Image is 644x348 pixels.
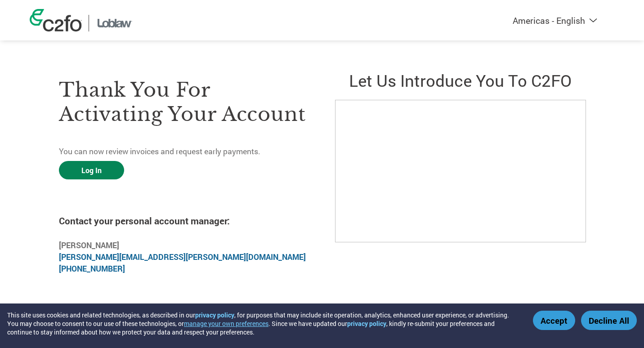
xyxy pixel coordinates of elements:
div: This site uses cookies and related technologies, as described in our , for purposes that may incl... [7,311,520,336]
button: manage your own preferences [184,319,268,328]
h3: Thank you for activating your account [59,78,309,126]
iframe: C2FO Introduction Video [335,100,586,242]
h4: Contact your personal account manager: [59,214,309,227]
h2: Let us introduce you to C2FO [335,69,585,91]
button: Accept [533,311,575,330]
b: [PERSON_NAME] [59,240,119,250]
img: Loblaw [96,15,134,31]
p: You can now review invoices and request early payments. [59,146,309,157]
a: privacy policy [195,311,234,319]
a: privacy policy [347,319,386,328]
img: c2fo logo [30,9,82,31]
button: Decline All [581,311,637,330]
a: Log In [59,161,124,179]
a: [PHONE_NUMBER] [59,263,125,274]
a: [PERSON_NAME][EMAIL_ADDRESS][PERSON_NAME][DOMAIN_NAME] [59,252,306,262]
